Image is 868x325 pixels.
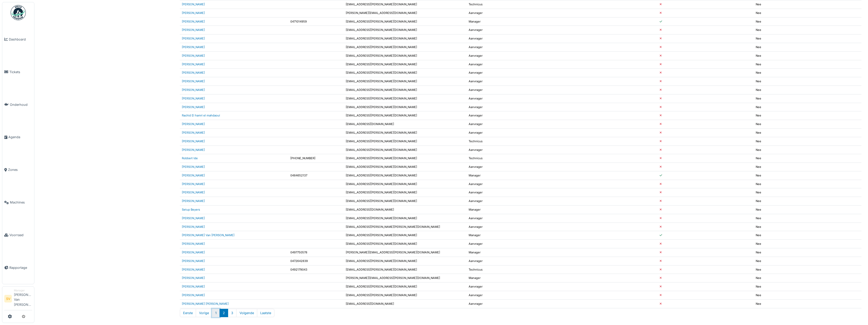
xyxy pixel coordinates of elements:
[344,111,467,120] td: [EMAIL_ADDRESS][PERSON_NAME][DOMAIN_NAME]
[754,120,808,129] td: Nee
[754,265,808,274] td: Nee
[754,26,808,34] td: Nee
[2,56,34,88] a: Tickets
[754,197,808,206] td: Nee
[344,274,467,282] td: [PERSON_NAME][EMAIL_ADDRESS][PERSON_NAME][DOMAIN_NAME]
[182,11,205,15] a: [PERSON_NAME]
[467,120,537,129] td: Aanvrager
[220,309,228,317] button: 2
[467,17,537,26] td: Manager
[182,71,205,74] a: [PERSON_NAME]
[182,199,205,203] a: [PERSON_NAME]
[288,154,344,163] td: [PHONE_NUMBER]
[196,309,212,317] button: Previous
[467,299,537,308] td: Aanvrager
[467,163,537,171] td: Aanvrager
[182,54,205,57] a: [PERSON_NAME]
[180,309,196,317] button: First
[344,222,467,231] td: [EMAIL_ADDRESS][PERSON_NAME][PERSON_NAME][DOMAIN_NAME]
[182,268,205,271] a: [PERSON_NAME]
[467,257,537,265] td: Aanvrager
[754,291,808,300] td: Nee
[288,171,344,180] td: 0484652137
[754,60,808,69] td: Nee
[754,17,808,26] td: Nee
[344,94,467,103] td: [EMAIL_ADDRESS][PERSON_NAME][DOMAIN_NAME]
[182,165,205,169] a: [PERSON_NAME]
[754,214,808,222] td: Nee
[467,171,537,180] td: Manager
[236,309,257,317] button: Next
[182,276,205,280] a: [PERSON_NAME]
[467,206,537,214] td: Manager
[2,121,34,154] a: Agenda
[182,97,205,100] a: [PERSON_NAME]
[182,225,205,229] a: [PERSON_NAME]
[182,242,205,246] a: [PERSON_NAME]
[467,43,537,51] td: Aanvrager
[467,69,537,77] td: Aanvrager
[288,248,344,257] td: 0497750578
[467,154,537,163] td: Technicus
[467,222,537,231] td: Aanvrager
[182,37,205,40] a: [PERSON_NAME]
[344,257,467,265] td: [EMAIL_ADDRESS][PERSON_NAME][DOMAIN_NAME]
[754,111,808,120] td: Nee
[182,139,205,143] a: [PERSON_NAME]
[344,197,467,206] td: [EMAIL_ADDRESS][PERSON_NAME][DOMAIN_NAME]
[182,293,205,297] a: [PERSON_NAME]
[2,23,34,56] a: Dashboard
[754,248,808,257] td: Nee
[467,188,537,197] td: Aanvrager
[2,219,34,251] a: Voorraad
[344,86,467,94] td: [EMAIL_ADDRESS][PERSON_NAME][DOMAIN_NAME]
[11,5,26,20] img: Badge_color-CXgf-gQk.svg
[754,69,808,77] td: Nee
[344,171,467,180] td: [EMAIL_ADDRESS][PERSON_NAME][DOMAIN_NAME]
[2,251,34,284] a: Rapportage
[182,20,205,23] a: [PERSON_NAME]
[182,302,229,306] a: [PERSON_NAME] [PERSON_NAME]
[180,309,274,317] nav: pagination
[9,233,32,237] span: Voorraad
[14,289,32,292] div: Manager
[344,69,467,77] td: [EMAIL_ADDRESS][PERSON_NAME][DOMAIN_NAME]
[182,285,205,288] a: [PERSON_NAME]
[344,26,467,34] td: [EMAIL_ADDRESS][PERSON_NAME][DOMAIN_NAME]
[467,9,537,17] td: Aanvrager
[754,34,808,43] td: Nee
[467,180,537,188] td: Aanvrager
[467,291,537,300] td: Aanvrager
[182,122,205,126] a: [PERSON_NAME]
[182,114,220,117] a: Rachid El hamri el mahdaoui
[182,259,205,263] a: [PERSON_NAME]
[754,86,808,94] td: Nee
[467,26,537,34] td: Aanvrager
[467,240,537,248] td: Aanvrager
[344,231,467,240] td: [EMAIL_ADDRESS][PERSON_NAME][DOMAIN_NAME]
[344,120,467,129] td: [EMAIL_ADDRESS][DOMAIN_NAME]
[257,309,274,317] button: Last
[754,222,808,231] td: Nee
[212,309,220,317] button: 1
[467,214,537,222] td: Aanvrager
[754,163,808,171] td: Nee
[754,128,808,137] td: Nee
[344,180,467,188] td: [EMAIL_ADDRESS][PERSON_NAME][DOMAIN_NAME]
[344,214,467,222] td: [EMAIL_ADDRESS][PERSON_NAME][DOMAIN_NAME]
[344,34,467,43] td: [EMAIL_ADDRESS][PERSON_NAME][DOMAIN_NAME]
[182,148,205,152] a: [PERSON_NAME]
[4,289,32,310] a: SV Manager[PERSON_NAME] Van [PERSON_NAME]
[754,94,808,103] td: Nee
[467,137,537,146] td: Technicus
[182,45,205,49] a: [PERSON_NAME]
[754,137,808,146] td: Nee
[14,289,32,309] li: [PERSON_NAME] Van [PERSON_NAME]
[9,265,32,270] span: Rapportage
[9,37,32,42] span: Dashboard
[344,77,467,86] td: [EMAIL_ADDRESS][PERSON_NAME][DOMAIN_NAME]
[344,154,467,163] td: [EMAIL_ADDRESS][PERSON_NAME][DOMAIN_NAME]
[344,9,467,17] td: [PERSON_NAME][EMAIL_ADDRESS][DOMAIN_NAME]
[467,274,537,282] td: Manager
[754,282,808,291] td: Nee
